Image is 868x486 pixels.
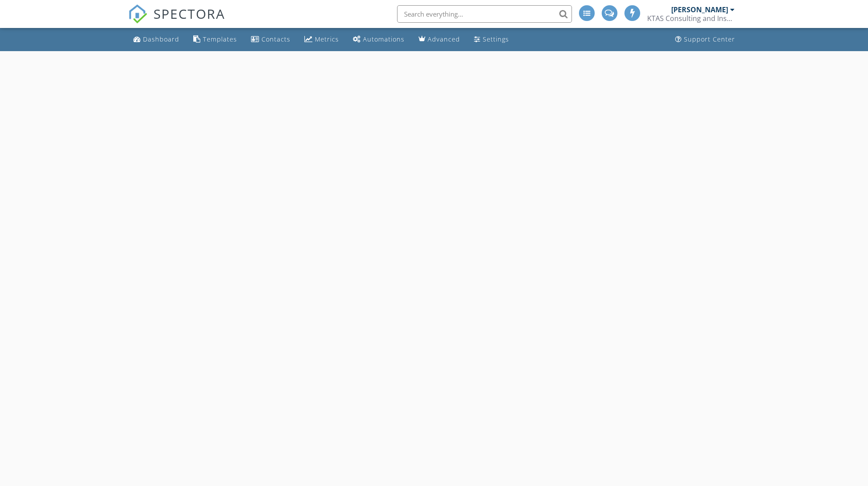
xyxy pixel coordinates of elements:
[415,31,464,48] a: Advanced
[190,31,241,48] a: Templates
[349,31,408,48] a: Automations (Advanced)
[130,31,183,48] a: Dashboard
[153,4,225,23] span: SPECTORA
[203,35,237,43] div: Templates
[128,4,147,24] img: The Best Home Inspection Software - Spectora
[428,35,460,43] div: Advanced
[671,5,728,14] div: [PERSON_NAME]
[471,31,512,48] a: Settings
[248,31,294,48] a: Contacts
[301,31,342,48] a: Metrics
[315,35,339,43] div: Metrics
[483,35,509,43] div: Settings
[128,12,225,30] a: SPECTORA
[647,14,735,23] div: KTAS Consulting and Inspection Services, LLC
[261,35,290,43] div: Contacts
[672,31,739,48] a: Support Center
[684,35,735,43] div: Support Center
[397,5,572,23] input: Search everything...
[363,35,404,43] div: Automations
[143,35,179,43] div: Dashboard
